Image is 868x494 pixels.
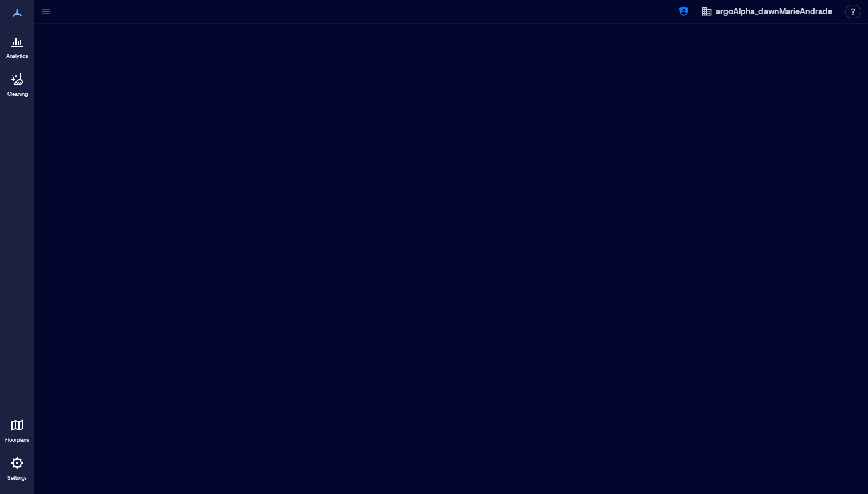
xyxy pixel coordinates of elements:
[2,411,33,447] a: Floorplans
[3,449,31,485] a: Settings
[3,65,32,101] a: Cleaning
[7,474,27,481] p: Settings
[716,6,832,17] span: argoAlpha_dawnMarieAndrade
[3,28,32,63] a: Analytics
[5,437,29,444] p: Floorplans
[6,53,28,60] p: Analytics
[697,2,836,21] button: argoAlpha_dawnMarieAndrade
[7,91,28,98] p: Cleaning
